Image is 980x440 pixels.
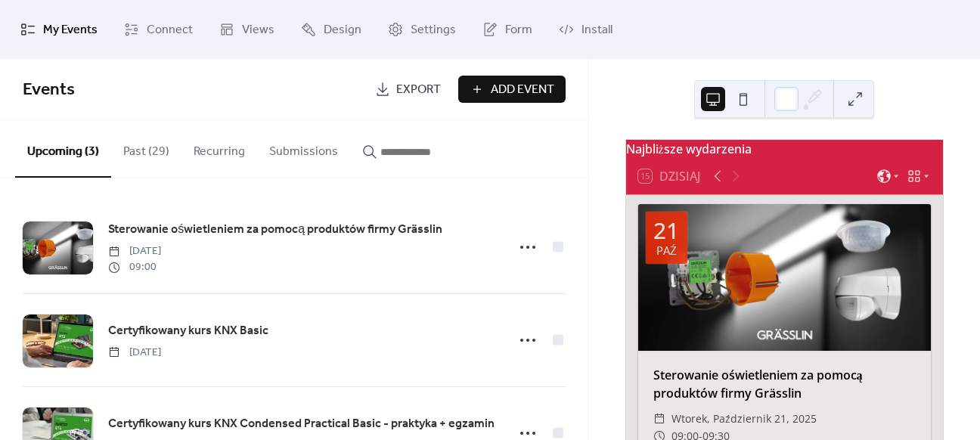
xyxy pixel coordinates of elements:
span: Certyfikowany kurs KNX Basic [108,322,268,340]
span: wtorek, październik 21, 2025 [671,410,817,428]
a: Design [290,6,373,53]
div: paź [656,245,677,256]
button: Upcoming (3) [15,120,111,178]
span: Certyfikowany kurs KNX Condensed Practical Basic - praktyka + egzamin [108,415,495,433]
span: Export [396,81,441,99]
a: Sterowanie oświetleniem za pomocą produktów firmy Grässlin [653,367,863,401]
div: Najbliższe wydarzenia [626,140,943,158]
span: Install [581,18,612,42]
a: Certyfikowany kurs KNX Basic [108,321,268,341]
span: Add Event [491,81,554,99]
a: Export [364,76,452,103]
button: Add Event [458,76,566,103]
a: Form [471,6,544,53]
span: Events [23,73,75,107]
span: Views [242,18,274,42]
span: Connect [147,18,193,42]
span: [DATE] [108,345,161,361]
button: Past (29) [111,120,181,176]
span: My Events [43,18,98,42]
a: Certyfikowany kurs KNX Condensed Practical Basic - praktyka + egzamin [108,414,495,434]
span: Settings [411,18,456,42]
a: Install [547,6,624,53]
button: Submissions [257,120,350,176]
div: 21 [653,219,679,242]
a: Views [208,6,286,53]
span: Form [505,18,532,42]
span: Design [324,18,361,42]
span: 09:00 [108,259,161,275]
a: Sterowanie oświetleniem za pomocą produktów firmy Grässlin [108,220,442,240]
div: ​ [653,410,665,428]
span: [DATE] [108,243,161,259]
span: Sterowanie oświetleniem za pomocą produktów firmy Grässlin [108,221,442,239]
a: Settings [377,6,467,53]
a: Connect [113,6,204,53]
button: Recurring [181,120,257,176]
a: My Events [9,6,109,53]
